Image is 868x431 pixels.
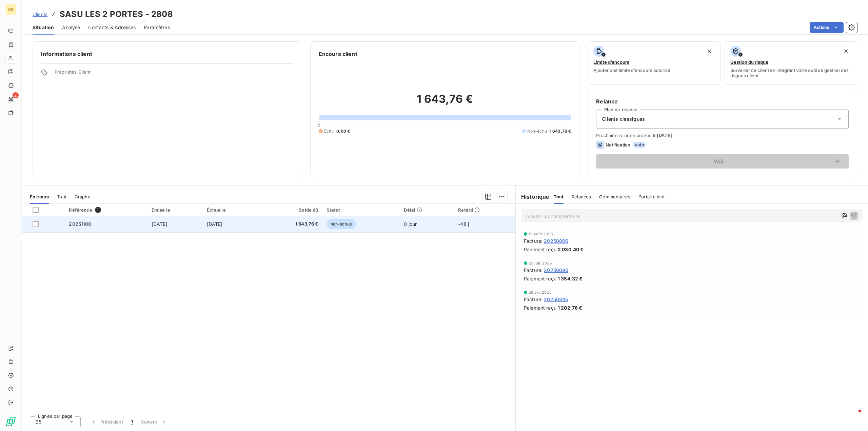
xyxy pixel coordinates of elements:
span: 2 030,40 € [558,246,584,253]
span: Notification [606,142,630,148]
span: Relances [572,194,591,199]
span: 1 643,76 € [550,128,571,134]
div: Solde dû [262,207,318,213]
span: 0 [318,123,320,128]
span: Paiement reçu [524,275,556,282]
button: Suivant [137,415,171,429]
button: Voir [596,154,849,169]
span: [DATE] [152,221,167,227]
span: Ajouter une limite d’encours autorisé [593,67,670,73]
span: Surveiller ce client en intégrant votre outil de gestion des risques client. [730,67,851,78]
span: En cours [30,194,49,199]
button: Limite d’encoursAjouter une limite d’encours autorisé [588,41,720,85]
span: 1 [95,207,101,213]
span: -48 j [458,221,469,227]
div: Statut [327,207,396,213]
iframe: Intercom live chat [845,408,861,424]
span: 1 354,32 € [558,275,583,282]
span: 0,00 € [336,128,350,134]
span: Facture : [524,296,542,303]
span: Gestion du risque [730,59,768,65]
span: 19 août 2025 [529,232,553,236]
button: Actions [810,22,844,33]
h2: 1 643,76 € [319,92,571,113]
span: non-échue [327,219,356,229]
div: Référence [69,207,143,213]
span: 1 [131,418,133,425]
h6: Informations client [41,50,294,58]
span: Non-échu [527,128,547,134]
span: Commentaires [599,194,630,199]
span: Voir [604,159,834,164]
span: 2 [13,92,19,98]
span: Tout [554,194,564,199]
span: auto [633,142,646,148]
span: 20250806 [544,237,568,244]
span: 20250345 [544,296,568,303]
h6: Relance [596,97,849,105]
span: Facture : [524,237,542,244]
span: Clients [33,12,47,17]
span: Limite d’encours [593,59,629,65]
div: CG [5,4,16,15]
span: 28 avr. 2025 [529,290,552,294]
h3: SASU LES 2 PORTES - 2808 [60,8,173,20]
span: 20251100 [69,221,91,227]
button: 1 [127,415,137,429]
span: Échu [324,128,334,134]
div: Retard [458,207,511,213]
span: 0 jour [404,221,417,227]
span: 1 202,76 € [558,304,583,311]
h6: Encours client [319,50,357,58]
div: Émise le [152,207,199,213]
span: Clients classiques [602,116,645,122]
span: Situation [33,24,54,31]
span: Portail client [638,194,665,199]
h6: Historique [516,193,550,201]
div: Échue le [207,207,255,213]
span: Analyse [62,24,80,31]
img: Logo LeanPay [5,416,16,427]
span: Contacts & Adresses [88,24,136,31]
button: Gestion du risqueSurveiller ce client en intégrant votre outil de gestion des risques client. [725,41,857,85]
div: Délai [404,207,450,213]
span: Paramètres [144,24,170,31]
span: Facture : [524,267,542,274]
a: Clients [33,11,47,18]
span: [DATE] [657,133,672,138]
span: 23 juil. 2025 [529,261,552,265]
button: Précédent [86,415,127,429]
span: Graphe [75,194,91,199]
span: 1 643,76 € [262,221,318,228]
span: Paiement reçu [524,246,556,253]
span: Tout [57,194,66,199]
span: Prochaine relance prévue le [596,133,849,138]
span: 20250690 [544,267,568,274]
span: Propriétés Client [55,69,294,79]
span: Paiement reçu [524,304,556,311]
span: [DATE] [207,221,223,227]
span: 25 [36,418,41,425]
